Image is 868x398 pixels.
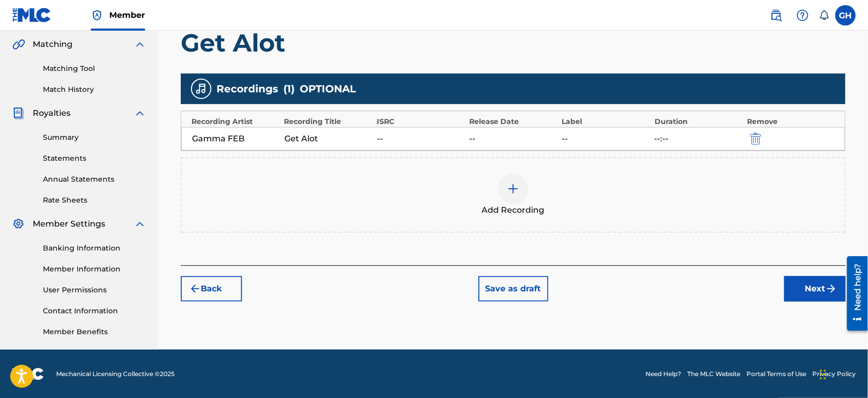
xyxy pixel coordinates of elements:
img: 7ee5dd4eb1f8a8e3ef2f.svg [189,283,201,295]
img: search [770,9,782,21]
a: Rate Sheets [43,195,146,206]
a: Public Search [766,5,786,26]
div: Get Alot [284,133,372,145]
div: User Menu [835,5,856,26]
div: Remove [748,116,835,127]
a: Matching Tool [43,63,146,74]
div: -- [377,133,464,145]
a: Contact Information [43,306,146,316]
button: Next [784,276,846,302]
div: Recording Artist [191,116,279,127]
a: Portal Terms of Use [746,369,806,379]
div: -- [562,133,649,145]
div: Label [562,116,649,127]
div: -- [469,133,557,145]
a: User Permissions [43,285,146,295]
a: Summary [43,132,146,143]
a: Need Help? [645,369,681,379]
div: Notifications [819,10,829,20]
span: Member Settings [33,218,105,230]
span: Member [109,9,145,21]
div: Duration [655,116,742,127]
a: Banking Information [43,243,146,254]
img: add [507,183,519,195]
img: Top Rightsholder [91,9,103,21]
img: Royalties [12,107,25,119]
a: Privacy Policy [812,369,856,379]
a: Statements [43,153,146,164]
button: Save as draft [478,276,548,302]
img: f7272a7cc735f4ea7f67.svg [825,283,837,295]
div: Recording Title [284,116,371,127]
button: Back [181,276,242,302]
img: recording [195,83,207,95]
span: Royalties [33,107,70,119]
h1: Get Alot [181,28,846,58]
span: Mechanical Licensing Collective © 2025 [56,369,175,379]
span: ( 1 ) [283,81,295,96]
a: Match History [43,84,146,95]
span: Add Recording [482,204,545,216]
div: Gamma FEB [192,133,279,145]
div: ISRC [377,116,464,127]
a: Annual Statements [43,174,146,185]
img: Member Settings [12,218,25,230]
span: Recordings [216,81,278,96]
img: expand [134,107,146,119]
a: The MLC Website [687,369,740,379]
img: MLC Logo [12,8,52,22]
img: Matching [12,38,25,51]
img: expand [134,218,146,230]
span: Matching [33,38,73,51]
img: logo [12,368,44,380]
iframe: Chat Widget [817,349,868,398]
img: help [797,9,809,21]
span: OPTIONAL [300,81,356,96]
img: expand [134,38,146,51]
div: Help [792,5,813,26]
a: Member Information [43,264,146,275]
a: Member Benefits [43,327,146,337]
iframe: Resource Center [839,253,868,335]
img: 12a2ab48e56ec057fbd8.svg [750,133,761,145]
div: Drag [820,359,826,390]
div: Release Date [469,116,557,127]
div: --:-- [655,133,742,145]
